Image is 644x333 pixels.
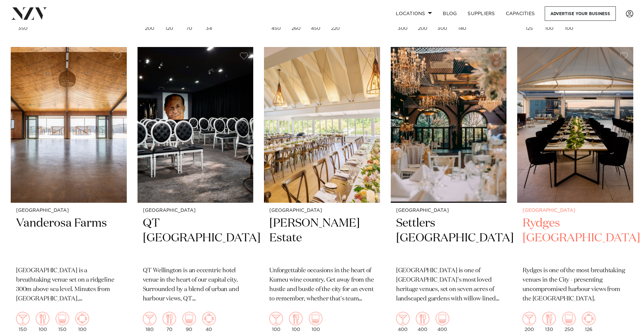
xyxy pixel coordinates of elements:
img: theatre.png [562,312,576,325]
small: [GEOGRAPHIC_DATA] [523,208,628,213]
div: 40 [202,312,216,332]
h2: Vanderosa Farms [16,216,121,261]
p: [GEOGRAPHIC_DATA] is one of [GEOGRAPHIC_DATA]'s most loved heritage venues, set on seven acres of... [396,266,501,304]
div: 150 [56,312,69,332]
img: meeting.png [75,312,89,325]
a: Locations [390,6,437,21]
small: [GEOGRAPHIC_DATA] [16,208,121,213]
img: cocktail.png [143,312,156,325]
div: 400 [436,312,449,332]
small: [GEOGRAPHIC_DATA] [396,208,501,213]
h2: [PERSON_NAME] Estate [269,216,375,261]
div: 126 [582,312,595,332]
div: 400 [396,312,410,332]
img: cocktail.png [269,312,283,325]
p: Rydges is one of the most breathtaking venues in the City - presenting uncompromised harbour view... [523,266,628,304]
p: [GEOGRAPHIC_DATA] is a breathtaking venue set on a ridgeline 300m above sea level. Minutes from [... [16,266,121,304]
p: QT Wellington is an eccentric hotel venue in the heart of our capital city. Surrounded by a blend... [143,266,248,304]
img: theatre.png [56,312,69,325]
div: 100 [36,312,49,332]
img: dining.png [416,312,429,325]
img: cocktail.png [523,312,536,325]
img: dining.png [289,312,303,325]
div: 100 [269,312,283,332]
h2: Settlers [GEOGRAPHIC_DATA] [396,216,501,261]
img: nzv-logo.png [11,7,47,19]
div: 100 [289,312,303,332]
div: 200 [523,312,536,332]
img: cocktail.png [16,312,30,325]
div: 100 [309,312,322,332]
div: 400 [416,312,429,332]
div: 90 [182,312,196,332]
a: Advertise your business [545,6,616,21]
img: meeting.png [202,312,216,325]
div: 100 [75,312,89,332]
img: meeting.png [582,312,595,325]
p: Unforgettable occasions in the heart of Kumeu wine country. Get away from the hustle and bustle o... [269,266,375,304]
img: cocktail.png [396,312,410,325]
a: SUPPLIERS [462,6,500,21]
div: 150 [16,312,30,332]
div: 130 [542,312,556,332]
div: 180 [143,312,156,332]
div: 250 [562,312,576,332]
div: 70 [163,312,176,332]
img: dining.png [163,312,176,325]
img: theatre.png [436,312,449,325]
h2: QT [GEOGRAPHIC_DATA] [143,216,248,261]
img: theatre.png [182,312,196,325]
img: theatre.png [309,312,322,325]
a: BLOG [437,6,462,21]
img: dining.png [36,312,49,325]
a: Capacities [500,6,540,21]
img: dining.png [542,312,556,325]
small: [GEOGRAPHIC_DATA] [269,208,375,213]
h2: Rydges [GEOGRAPHIC_DATA] [523,216,628,261]
small: [GEOGRAPHIC_DATA] [143,208,248,213]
